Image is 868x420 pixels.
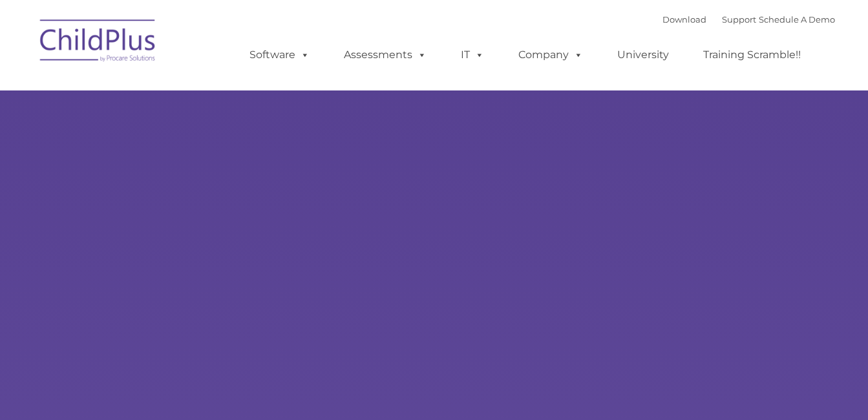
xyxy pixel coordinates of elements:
[722,14,756,25] a: Support
[759,14,835,25] a: Schedule A Demo
[690,42,814,68] a: Training Scramble!!
[662,14,835,25] font: |
[237,42,323,68] a: Software
[34,10,163,75] img: ChildPlus by Procare Solutions
[448,42,497,68] a: IT
[604,42,682,68] a: University
[662,14,706,25] a: Download
[331,42,439,68] a: Assessments
[505,42,596,68] a: Company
